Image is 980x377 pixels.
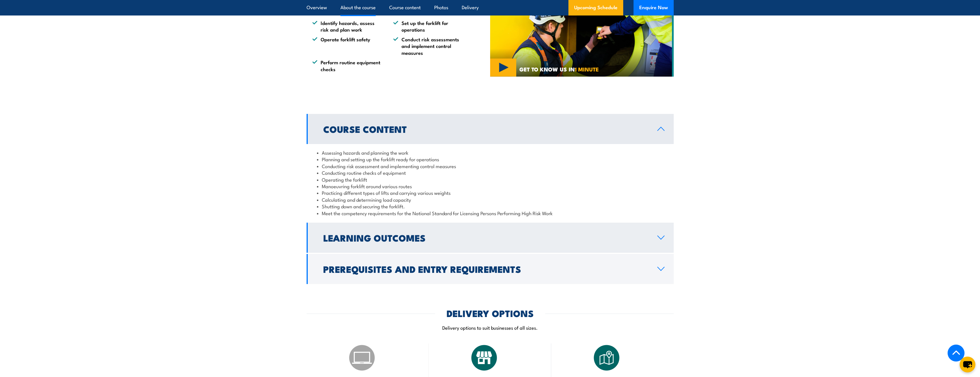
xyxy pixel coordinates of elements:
[307,114,674,144] a: Course Content
[307,223,674,253] a: Learning Outcomes
[575,65,599,73] strong: 1 MINUTE
[323,265,648,273] h2: Prerequisites and Entry Requirements
[519,67,599,72] span: GET TO KNOW US IN
[960,357,975,372] button: chat-button
[323,234,648,242] h2: Learning Outcomes
[317,169,663,176] li: Conducting routine checks of equipment
[317,189,663,196] li: Practicing different types of lifts and carrying various weights
[317,156,663,162] li: Planning and setting up the forklift ready for operations
[317,176,663,183] li: Operating the forklift
[317,163,663,169] li: Conducting risk assessment and implementing control measures
[317,196,663,203] li: Calculating and determining load capacity
[317,149,663,156] li: Assessing hazards and planning the work
[307,324,674,331] p: Delivery options to suit businesses of all sizes.
[447,309,534,317] h2: DELIVERY OPTIONS
[312,36,383,56] li: Operate forklift safety
[317,210,663,216] li: Meet the competency requirements for the National Standard for Licensing Persons Performing High ...
[393,20,464,33] li: Set up the forklift for operations
[312,20,383,33] li: Identify hazards, assess risk and plan work
[317,203,663,209] li: Shutting down and securing the forklift.
[323,125,648,133] h2: Course Content
[312,59,383,72] li: Perform routine equipment checks
[393,36,464,56] li: Conduct risk assessments and implement control measures
[307,254,674,284] a: Prerequisites and Entry Requirements
[317,183,663,189] li: Manoeuvring forklift around various routes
